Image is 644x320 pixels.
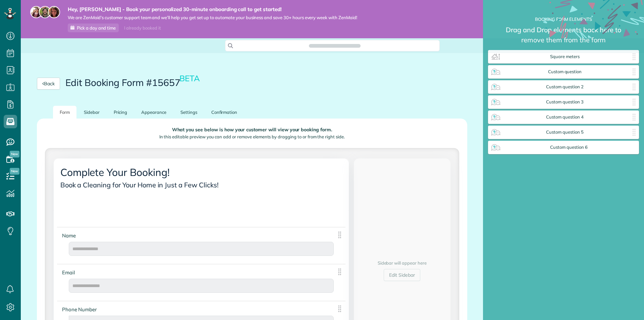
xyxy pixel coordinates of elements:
span: Custom question 3 [501,99,629,105]
span: Pick a day and time [77,25,116,31]
img: custom_question_3_widget_icon-46ce5e2db8a0deaba23a19c490ecaea7d3a9f366cd7e9b87b53c809f14eb71ef.png [490,97,501,107]
img: drag_indicator-119b368615184ecde3eda3c64c821f6cf29d3e2b97b89ee44bc31753036683e5.png [629,82,639,92]
a: Appearance [135,106,173,119]
img: square_meters_widget_icon-86f4c594f003aab3d3588d0db1e9ed1f0bd22b10cfe1e2c9d575362bb9e717df.png [490,51,501,62]
img: maria-72a9807cf96188c08ef61303f053569d2e2a8a1cde33d635c8a3ac13582a053d.jpg [30,6,42,18]
img: michelle-19f622bdf1676172e81f8f8fba1fb50e276960ebfe0243fe18214015130c80e4.jpg [48,6,60,18]
a: Edit Sidebar [384,269,420,281]
small: Drag and Drop elements back here to remove them from the form [488,25,639,50]
span: Custom question 6 [501,145,637,150]
span: Book a Cleaning for Your Home in Just a Few Clicks! [59,179,223,191]
a: Pricing [107,106,134,119]
img: custom_question_6_widget_icon-46ce5e2db8a0deaba23a19c490ecaea7d3a9f366cd7e9b87b53c809f14eb71ef.png [490,142,501,153]
h2: Edit Booking Form #15657 [65,78,201,88]
img: drag_indicator-119b368615184ecde3eda3c64c821f6cf29d3e2b97b89ee44bc31753036683e5.png [629,127,639,138]
h2: Booking Form elements [488,17,639,21]
span: New [10,151,19,157]
a: Confirmation [205,106,244,119]
span: Phone Number [60,305,101,314]
img: drag_indicator-119b368615184ecde3eda3c64c821f6cf29d3e2b97b89ee44bc31753036683e5.png [629,112,639,123]
img: custom_question_5_widget_icon-46ce5e2db8a0deaba23a19c490ecaea7d3a9f366cd7e9b87b53c809f14eb71ef.png [490,127,501,138]
img: custom_question_4_widget_icon-46ce5e2db8a0deaba23a19c490ecaea7d3a9f366cd7e9b87b53c809f14eb71ef.png [490,112,501,123]
img: jorge-587dff0eeaa6aab1f244e6dc62b8924c3b6ad411094392a53c71c6c4a576187d.jpg [39,6,51,18]
img: drag_indicator-119b368615184ecde3eda3c64c821f6cf29d3e2b97b89ee44bc31753036683e5.png [335,231,344,239]
span: New [10,168,19,175]
span: Custom question 2 [501,84,629,90]
strong: Hey, [PERSON_NAME] - Book your personalized 30-minute onboarding call to get started! [68,6,357,13]
a: Sidebar [77,106,106,119]
img: drag_indicator-119b368615184ecde3eda3c64c821f6cf29d3e2b97b89ee44bc31753036683e5.png [335,305,344,313]
a: Settings [174,106,204,119]
img: custom_question_widget_icon-46ce5e2db8a0deaba23a19c490ecaea7d3a9f366cd7e9b87b53c809f14eb71ef.png [490,66,501,77]
a: Form [53,106,76,119]
span: Custom question 5 [501,130,629,135]
span: Complete Your Booking! [59,164,174,180]
span: Search ZenMaid… [316,42,354,49]
div: I already booked it [120,24,165,32]
img: drag_indicator-119b368615184ecde3eda3c64c821f6cf29d3e2b97b89ee44bc31753036683e5.png [335,268,344,276]
a: Pick a day and time [68,24,119,32]
p: In this editable preview you can add or remove elements by dragging to or from the right side. [50,134,454,140]
a: Back [37,78,60,90]
span: Email [60,268,79,277]
img: drag_indicator-119b368615184ecde3eda3c64c821f6cf29d3e2b97b89ee44bc31753036683e5.png [629,97,639,107]
span: We are ZenMaid’s customer support team and we’ll help you get set up to automate your business an... [68,15,357,20]
p: What you see below is how your customer will view your booking form. [50,127,454,132]
img: drag_indicator-119b368615184ecde3eda3c64c821f6cf29d3e2b97b89ee44bc31753036683e5.png [629,66,639,77]
span: Custom question 4 [501,115,629,120]
span: Custom question [501,69,629,75]
span: Square meters [501,54,629,59]
img: custom_question_2_widget_icon-46ce5e2db8a0deaba23a19c490ecaea7d3a9f366cd7e9b87b53c809f14eb71ef.png [490,82,501,92]
span: Name [60,231,80,240]
img: drag_indicator-119b368615184ecde3eda3c64c821f6cf29d3e2b97b89ee44bc31753036683e5.png [629,51,639,62]
small: BETA [179,73,200,83]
